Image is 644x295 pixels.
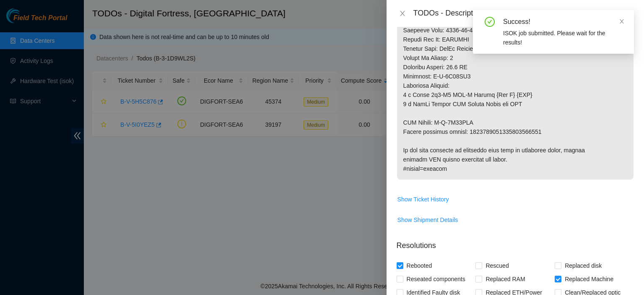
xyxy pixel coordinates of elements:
p: Resolutions [397,233,634,251]
button: Close [397,10,408,18]
div: Success! [503,17,624,27]
button: Show Ticket History [397,193,449,206]
span: Replaced disk [561,259,605,272]
span: Show Shipment Details [397,215,458,225]
span: Rebooted [403,259,436,272]
span: Replaced RAM [482,272,528,286]
button: Show Shipment Details [397,213,459,227]
span: close [399,10,406,17]
span: Rescued [482,259,512,272]
span: Show Ticket History [397,195,449,204]
span: close [619,18,625,24]
span: Reseated components [403,272,469,286]
span: check-circle [485,17,495,27]
div: ISOK job submitted. Please wait for the results! [503,29,624,47]
div: TODOs - Description - B-V-5H5C876 [413,7,634,20]
span: Replaced Machine [561,272,617,286]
